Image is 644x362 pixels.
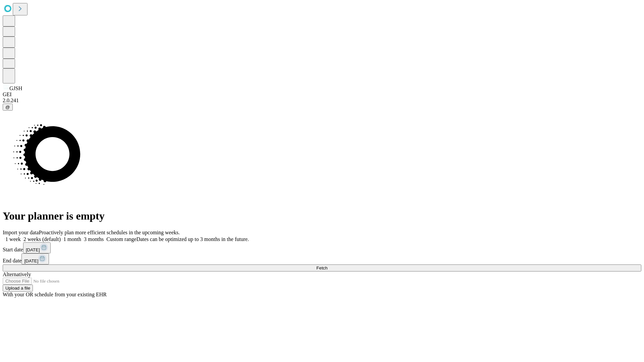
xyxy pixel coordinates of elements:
span: GJSH [9,85,22,91]
span: Fetch [316,265,327,270]
button: Fetch [3,264,641,271]
span: @ [5,105,10,110]
div: Start date [3,242,641,253]
div: 2.0.241 [3,98,641,104]
h1: Your planner is empty [3,210,641,222]
span: 1 week [5,236,21,242]
div: End date [3,253,641,264]
button: @ [3,104,13,111]
span: 2 weeks (default) [23,236,61,242]
span: Import your data [3,230,39,235]
span: Custom range [106,236,136,242]
span: 3 months [84,236,104,242]
div: GEI [3,92,641,98]
span: [DATE] [24,258,38,263]
span: With your OR schedule from your existing EHR [3,292,107,297]
button: [DATE] [21,253,49,264]
span: [DATE] [26,247,40,252]
span: Dates can be optimized up to 3 months in the future. [137,236,249,242]
button: Upload a file [3,285,33,292]
span: Proactively plan more efficient schedules in the upcoming weeks. [39,230,180,235]
button: [DATE] [23,242,51,253]
span: Alternatively [3,271,31,277]
span: 1 month [63,236,81,242]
